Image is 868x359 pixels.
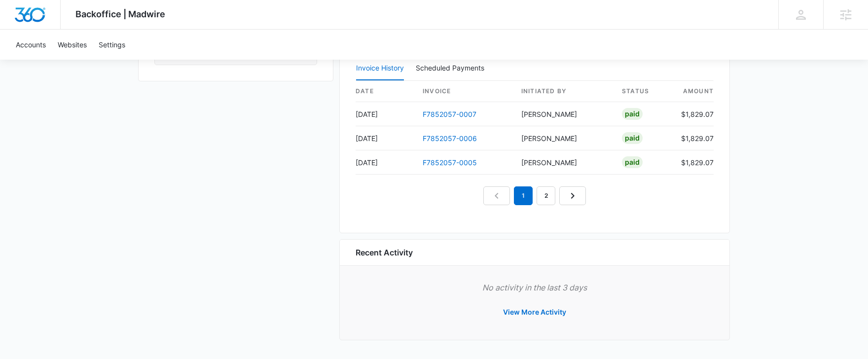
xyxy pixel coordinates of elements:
[28,16,48,24] div: v 4.0.24
[93,30,131,60] a: Settings
[52,30,93,60] a: Websites
[26,26,108,34] div: Domain: [DOMAIN_NAME]
[109,58,166,65] div: Keywords by Traffic
[513,150,614,175] td: [PERSON_NAME]
[356,81,415,102] th: date
[415,81,513,102] th: invoice
[27,57,35,65] img: tab_domain_overview_orange.svg
[16,26,24,34] img: website_grey.svg
[514,186,533,205] em: 1
[513,102,614,126] td: [PERSON_NAME]
[16,16,24,24] img: logo_orange.svg
[423,110,476,118] a: F7852057-0007
[622,132,643,144] div: Paid
[513,81,614,102] th: Initiated By
[423,158,477,167] a: F7852057-0005
[673,81,714,102] th: amount
[10,30,52,60] a: Accounts
[483,186,586,205] nav: Pagination
[416,65,488,72] div: Scheduled Payments
[673,150,714,175] td: $1,829.07
[513,126,614,150] td: [PERSON_NAME]
[673,102,714,126] td: $1,829.07
[493,300,576,324] button: View More Activity
[37,58,88,65] div: Domain Overview
[356,102,415,126] td: [DATE]
[622,156,643,168] div: Paid
[673,126,714,150] td: $1,829.07
[98,57,106,65] img: tab_keywords_by_traffic_grey.svg
[614,81,673,102] th: status
[356,282,714,293] p: No activity in the last 3 days
[356,150,415,175] td: [DATE]
[622,108,643,120] div: Paid
[356,247,413,258] h6: Recent Activity
[423,134,477,143] a: F7852057-0006
[559,186,586,205] a: Next Page
[356,126,415,150] td: [DATE]
[537,186,555,205] a: Page 2
[75,9,165,19] span: Backoffice | Madwire
[356,57,404,80] button: Invoice History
